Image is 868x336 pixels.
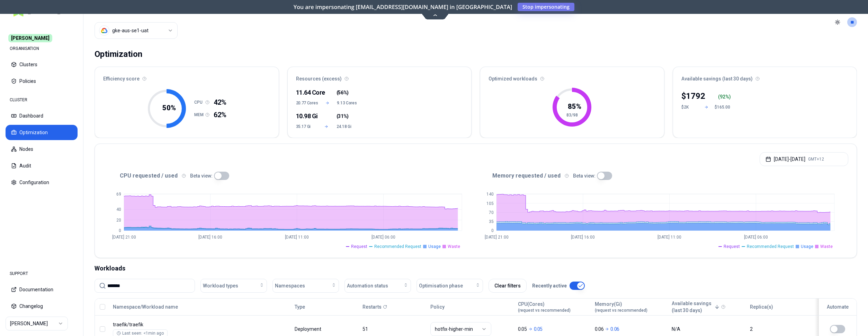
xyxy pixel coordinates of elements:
button: Dashboard [6,108,78,123]
span: 9.13 Cores [337,100,357,106]
tspan: 85 % [568,102,581,111]
span: 35.17 Gi [296,124,316,129]
h1: CPU [194,100,205,105]
span: 20.77 Cores [296,100,318,106]
span: Recommended Request [747,244,794,249]
span: ( ) [337,113,349,120]
tspan: 20 [116,218,121,223]
span: 24.18 Gi [337,124,357,129]
div: 11.64 Core [296,88,316,97]
button: Type [295,300,305,314]
div: CPU requested / used [103,172,476,180]
button: Clear filters [489,279,527,293]
h1: MEM [194,112,205,118]
p: traefik [113,321,246,328]
div: Memory requested / used [476,172,848,180]
span: 56% [338,89,347,96]
button: Workload types [200,279,267,293]
button: Policies [6,74,78,89]
button: Select a value [95,22,178,39]
button: Namespaces [272,279,339,293]
button: Clusters [6,57,78,72]
tspan: 69 [116,192,121,197]
div: $ [681,91,705,102]
p: 1792 [686,91,705,102]
p: Restarts [363,303,382,310]
div: ORGANISATION [6,42,78,55]
button: [DATE]-[DATE]GMT+12 [760,152,848,166]
tspan: 70 [489,210,494,215]
p: 92 [720,93,725,100]
div: 2 [750,326,812,333]
tspan: 105 [486,201,494,206]
tspan: 35 [489,219,494,224]
span: Request [351,244,367,249]
div: Efficiency score [95,67,279,86]
span: (request vs recommended) [518,308,571,313]
p: 0.06 [595,326,604,333]
button: Optimization [6,125,78,140]
button: CPU(Cores)(request vs recommended) [518,300,571,314]
tspan: 83/98 [566,113,578,118]
tspan: [DATE] 06:00 [372,235,395,240]
button: Namespace/Workload name [113,300,178,314]
div: CPU(Cores) [518,301,571,313]
span: Request [724,244,740,249]
div: Optimized workloads [480,67,664,86]
p: 0.05 [518,326,527,333]
button: Configuration [6,175,78,190]
button: Documentation [6,282,78,297]
button: Available savings(last 30 days) [672,300,720,314]
p: 0.05 [534,326,543,333]
tspan: [DATE] 16:00 [198,235,222,240]
span: 42% [214,97,226,107]
div: $165.00 [715,104,731,110]
tspan: 50 % [162,104,176,112]
div: 10.98 Gi [296,111,316,121]
span: 62% [214,110,226,120]
p: Recently active [532,282,567,289]
button: Changelog [6,299,78,314]
div: Policy [430,303,512,310]
img: gcp [101,27,108,34]
tspan: [DATE] 11:00 [285,235,309,240]
div: Last seen: <1min ago [117,330,164,336]
span: Usage [428,244,441,249]
div: Optimization [95,47,142,61]
p: Beta view: [190,172,213,179]
span: GMT+12 [808,156,824,162]
div: 51 [363,326,424,333]
span: (request vs recommended) [595,308,647,313]
tspan: 40 [116,207,121,212]
span: Optimisation phase [419,282,463,289]
button: Optimisation phase [417,279,483,293]
tspan: [DATE] 06:00 [744,235,768,240]
tspan: [DATE] 16:00 [571,235,595,240]
span: Recommended Request [374,244,421,249]
tspan: [DATE] 21:00 [485,235,509,240]
div: Deployment [295,326,322,333]
div: Automate [822,303,853,310]
span: Namespaces [275,282,305,289]
span: ( ) [337,89,349,96]
div: ( %) [718,93,731,100]
div: N/A [672,326,744,333]
tspan: 0 [119,228,121,233]
div: SUPPORT [6,267,78,281]
p: Beta view: [573,172,596,179]
div: Resources (excess) [288,67,472,86]
button: Audit [6,158,78,173]
tspan: 140 [486,192,494,197]
button: Replica(s) [750,300,773,314]
span: [PERSON_NAME] [8,34,52,42]
div: CLUSTER [6,93,78,107]
tspan: [DATE] 11:00 [657,235,681,240]
div: Workloads [95,264,857,273]
div: $2K [681,104,698,110]
button: Nodes [6,141,78,157]
span: Automation status [347,282,388,289]
tspan: 0 [491,228,494,233]
button: Automation status [344,279,411,293]
button: Memory(Gi)(request vs recommended) [595,300,647,314]
span: 31% [338,113,347,120]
